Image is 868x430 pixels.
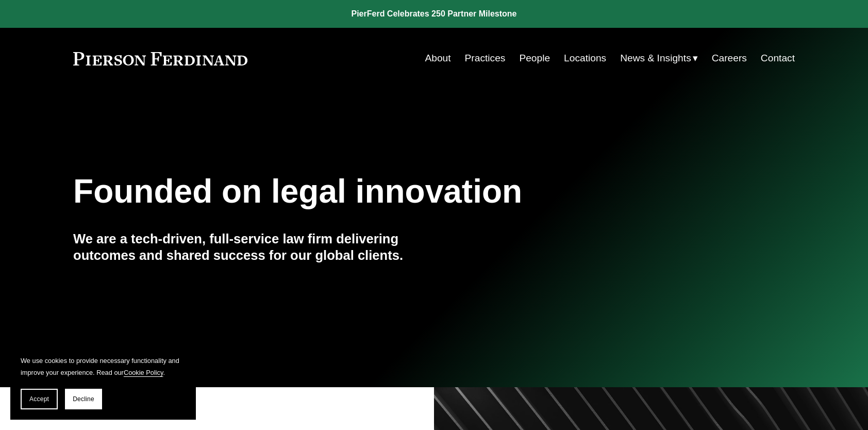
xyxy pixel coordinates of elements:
[21,389,58,409] button: Accept
[761,48,795,68] a: Contact
[620,49,691,68] span: News & Insights
[65,389,102,409] button: Decline
[73,395,94,403] span: Decline
[425,48,450,68] a: About
[519,48,550,68] a: People
[712,48,747,68] a: Careers
[564,48,606,68] a: Locations
[465,48,506,68] a: Practices
[21,355,186,378] p: We use cookies to provide necessary functionality and improve your experience. Read our .
[124,369,163,376] a: Cookie Policy
[620,48,698,68] a: folder dropdown
[73,230,434,264] h4: We are a tech-driven, full-service law firm delivering outcomes and shared success for our global...
[29,395,49,403] span: Accept
[10,344,196,420] section: Cookie banner
[73,173,675,210] h1: Founded on legal innovation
